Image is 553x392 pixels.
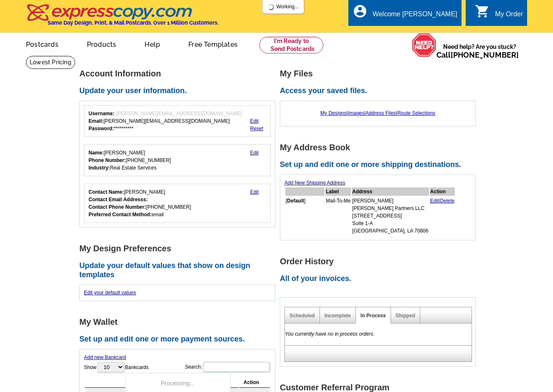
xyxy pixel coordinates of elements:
i: shopping_cart [475,4,490,19]
a: Route Selections [397,110,435,116]
a: Edit your default values [84,290,136,296]
strong: Password: [89,126,114,132]
div: Welcome [PERSON_NAME] [373,10,457,22]
strong: Phone Number: [89,157,126,163]
a: Edit [430,198,439,204]
th: Label [325,187,351,196]
strong: Username: [89,111,114,116]
a: Incomplete [325,313,351,319]
div: My Order [495,10,523,22]
i: account_circle [353,4,368,19]
span: Call [436,51,519,59]
strong: Contact Name: [89,189,124,195]
a: Delete [440,198,454,204]
a: Edit [250,150,259,156]
span: [PERSON_NAME][EMAIL_ADDRESS][DOMAIN_NAME] [116,111,242,116]
a: Postcards [13,34,72,53]
h2: Set up and edit one or more shipping destinations. [280,160,480,169]
th: Action [239,377,270,388]
th: Address [352,187,429,196]
h1: Account Information [79,69,280,78]
a: Add New Shipping Address [284,180,345,186]
a: shopping_cart My Order [475,9,523,20]
h1: Order History [280,257,480,266]
strong: Preferred Contact Method: [89,212,152,217]
em: You currently have no in process orders. [285,331,375,337]
a: Edit [250,189,259,195]
img: help [412,33,436,57]
a: Scheduled [289,313,315,319]
b: Default [287,198,304,204]
th: Action [430,187,455,196]
div: Your login information. [84,105,271,137]
div: Who should we contact regarding order issues? [84,184,271,223]
a: [PHONE_NUMBER] [451,51,519,59]
a: In Process [360,313,386,319]
a: Add new Bankcard [84,354,126,360]
div: [PERSON_NAME] [PHONE_NUMBER] Real Estate Services [89,149,171,172]
strong: Name: [89,150,104,156]
td: [ ] [285,197,325,235]
a: Shipped [396,313,415,319]
a: Images [348,110,364,116]
strong: Contact Email Addresss: [89,197,148,202]
a: Reset [250,126,263,132]
label: Search: [185,361,271,373]
h2: Update your user information. [79,86,280,96]
h2: Set up and edit one or more payment sources. [79,335,280,344]
a: Same Day Design, Print, & Mail Postcards. Over 1 Million Customers. [26,10,218,26]
h1: My Wallet [79,318,280,326]
h1: My Files [280,69,480,78]
a: Free Templates [175,34,251,53]
h1: Customer Referral Program [280,383,480,392]
span: Need help? Are you stuck? [436,43,523,59]
td: Mail-To-Me [325,197,351,235]
td: | [430,197,455,235]
label: Show Bankcards [84,361,149,373]
h2: Access your saved files. [280,86,480,96]
td: [PERSON_NAME] [PERSON_NAME] Partners LLC [STREET_ADDRESS] Suite 1-A [GEOGRAPHIC_DATA], LA 70806 [352,197,429,235]
div: | | | [284,105,471,121]
select: ShowBankcards [97,362,124,372]
a: Products [74,34,130,53]
strong: Contact Phone Number: [89,204,146,210]
img: loading... [268,4,274,10]
div: Your personal details. [84,144,271,176]
h2: Update your default values that show on design templates [79,261,280,279]
h1: My Address Book [280,143,480,152]
h4: Same Day Design, Print, & Mail Postcards. Over 1 Million Customers. [48,20,218,26]
input: Search: [203,362,270,372]
h2: All of your invoices. [280,274,480,283]
a: My Designs [320,110,347,116]
h1: My Design Preferences [79,244,280,253]
a: Address Files [365,110,396,116]
strong: Email: [89,118,104,124]
a: Edit [250,118,259,124]
div: [PERSON_NAME] [PHONE_NUMBER] email [89,188,191,218]
a: Help [131,34,173,53]
strong: Industry: [89,165,110,171]
div: [PERSON_NAME][EMAIL_ADDRESS][DOMAIN_NAME] ********** [89,110,242,132]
